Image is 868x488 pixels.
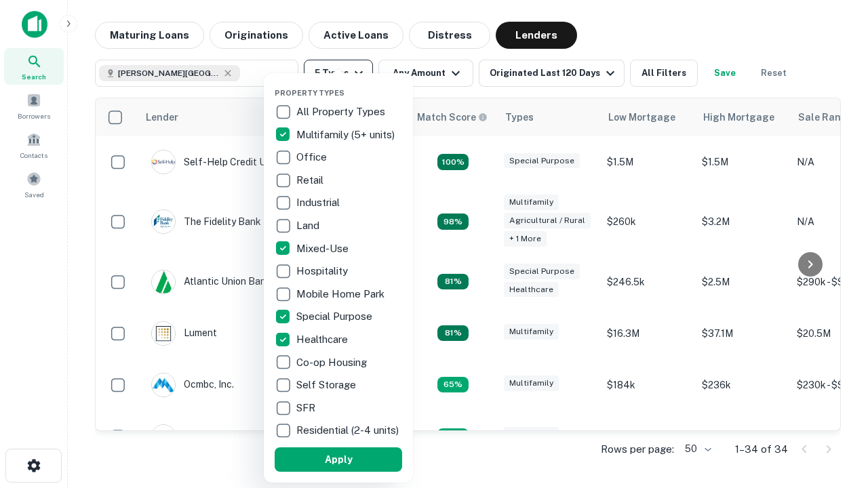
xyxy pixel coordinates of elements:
p: Office [296,149,330,165]
button: Apply [275,447,402,472]
p: SFR [296,400,318,416]
p: Mobile Home Park [296,286,387,302]
p: Residential (2-4 units) [296,422,401,439]
p: All Property Types [296,104,388,120]
p: Retail [296,172,326,188]
p: Mixed-Use [296,241,351,257]
p: Special Purpose [296,308,375,325]
p: Self Storage [296,377,359,393]
p: Multifamily (5+ units) [296,127,397,143]
span: Property Types [275,89,344,97]
p: Hospitality [296,263,351,279]
iframe: Chat Widget [800,336,868,401]
p: Healthcare [296,331,351,348]
p: Co-op Housing [296,354,370,371]
p: Land [296,218,322,234]
p: Industrial [296,195,342,211]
